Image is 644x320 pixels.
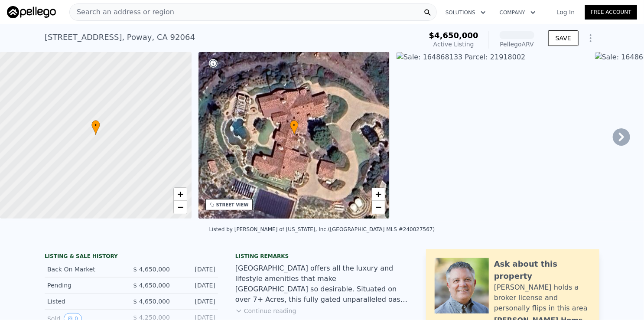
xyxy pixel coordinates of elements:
[209,226,435,232] div: Listed by [PERSON_NAME] of [US_STATE], Inc. ([GEOGRAPHIC_DATA] MLS #240027567)
[47,297,124,306] div: Listed
[174,201,187,214] a: Zoom out
[174,188,187,201] a: Zoom in
[177,189,183,199] span: +
[70,7,174,17] span: Search an address or region
[493,5,543,20] button: Company
[216,202,249,208] div: STREET VIEW
[433,41,474,48] span: Active Listing
[91,121,100,129] span: •
[133,266,170,273] span: $ 4,650,000
[45,31,195,43] div: [STREET_ADDRESS] , Poway , CA 92064
[7,6,56,18] img: Pellego
[548,30,579,46] button: SAVE
[494,258,591,282] div: Ask about this property
[45,253,218,261] div: LISTING & SALE HISTORY
[235,263,409,305] div: [GEOGRAPHIC_DATA] offers all the luxury and lifestyle amenities that make [GEOGRAPHIC_DATA] so de...
[133,298,170,305] span: $ 4,650,000
[372,201,385,214] a: Zoom out
[47,281,124,290] div: Pending
[290,121,299,129] span: •
[376,189,381,199] span: +
[177,297,215,306] div: [DATE]
[177,202,183,212] span: −
[429,31,478,40] span: $4,650,000
[235,253,409,260] div: Listing remarks
[91,120,100,135] div: •
[47,265,124,274] div: Back On Market
[397,52,588,219] img: Sale: 164868133 Parcel: 21918002
[439,5,493,20] button: Solutions
[290,120,299,135] div: •
[546,8,585,16] a: Log In
[376,202,381,212] span: −
[585,5,637,20] a: Free Account
[177,265,215,274] div: [DATE]
[177,281,215,290] div: [DATE]
[494,282,591,313] div: [PERSON_NAME] holds a broker license and personally flips in this area
[235,307,296,315] button: Continue reading
[372,188,385,201] a: Zoom in
[133,282,170,289] span: $ 4,650,000
[500,40,534,49] div: Pellego ARV
[582,29,599,47] button: Show Options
